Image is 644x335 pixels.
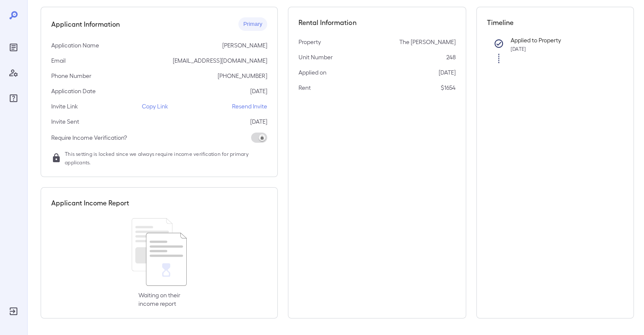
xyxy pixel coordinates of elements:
[487,17,623,28] h5: Timeline
[51,41,99,50] p: Application Name
[51,102,78,111] p: Invite Link
[51,198,129,208] h5: Applicant Income Report
[51,117,79,126] p: Invite Sent
[232,102,267,111] p: Resend Invite
[51,133,127,142] p: Require Income Verification?
[511,46,526,52] span: [DATE]
[446,53,456,61] p: 248
[142,102,168,111] p: Copy Link
[173,56,267,65] p: [EMAIL_ADDRESS][DOMAIN_NAME]
[7,91,20,105] div: FAQ
[511,36,610,44] p: Applied to Property
[51,56,66,65] p: Email
[218,72,267,80] p: [PHONE_NUMBER]
[439,68,456,77] p: [DATE]
[441,83,456,92] p: $1654
[138,291,180,308] p: Waiting on their income report
[7,41,20,54] div: Reports
[299,83,311,92] p: Rent
[299,53,333,61] p: Unit Number
[7,66,20,80] div: Manage Users
[299,68,326,77] p: Applied on
[51,19,120,29] h5: Applicant Information
[399,38,456,46] p: The [PERSON_NAME]
[51,72,91,80] p: Phone Number
[51,87,96,95] p: Application Date
[65,150,267,166] span: This setting is locked since we always require income verification for primary applicants.
[7,305,20,318] div: Log Out
[299,38,321,46] p: Property
[250,87,267,95] p: [DATE]
[250,117,267,126] p: [DATE]
[238,20,268,28] span: Primary
[299,17,455,28] h5: Rental Information
[222,41,267,50] p: [PERSON_NAME]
